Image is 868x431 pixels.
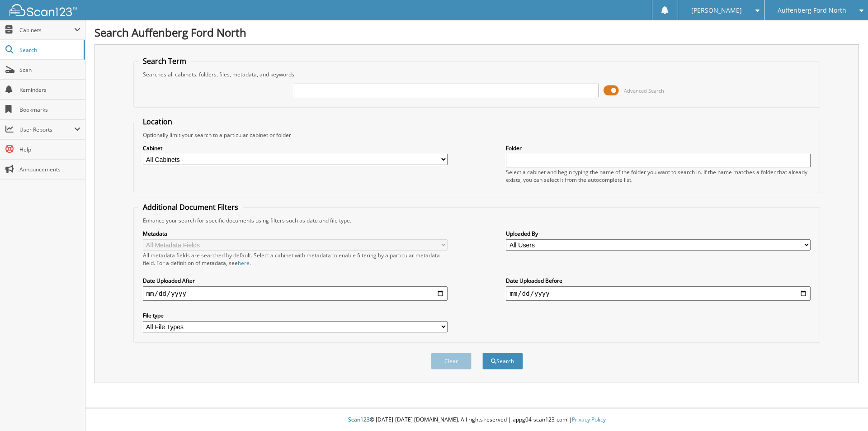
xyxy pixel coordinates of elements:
[19,166,80,173] span: Announcements
[85,409,868,431] div: © [DATE]-[DATE] [DOMAIN_NAME]. All rights reserved | appg04-scan123-com |
[19,86,80,94] span: Reminders
[624,87,664,94] span: Advanced Search
[138,71,816,78] div: Searches all cabinets, folders, files, metadata, and keywords
[691,8,742,13] span: [PERSON_NAME]
[143,230,448,237] label: Metadata
[138,217,816,224] div: Enhance your search for specific documents using filters such as date and file type.
[143,312,448,319] label: File type
[482,353,523,369] button: Search
[506,168,811,184] div: Select a cabinet and begin typing the name of the folder you want to search in. If the name match...
[138,56,191,66] legend: Search Term
[506,144,811,152] label: Folder
[19,146,80,153] span: Help
[143,277,448,284] label: Date Uploaded After
[143,251,448,267] div: All metadata fields are searched by default. Select a cabinet with metadata to enable filtering b...
[348,416,370,423] span: Scan123
[9,4,77,16] img: scan123-logo-white.svg
[506,286,811,301] input: end
[572,416,606,423] a: Privacy Policy
[19,26,74,34] span: Cabinets
[431,353,472,369] button: Clear
[143,144,448,152] label: Cabinet
[19,106,80,114] span: Bookmarks
[506,230,811,237] label: Uploaded By
[19,126,74,133] span: User Reports
[19,66,80,74] span: Scan
[138,131,816,139] div: Optionally limit your search to a particular cabinet or folder
[138,202,243,212] legend: Additional Document Filters
[778,8,846,13] span: Auffenberg Ford North
[143,286,448,301] input: start
[506,277,811,284] label: Date Uploaded Before
[94,25,859,40] h1: Search Auffenberg Ford North
[138,117,177,127] legend: Location
[238,259,250,267] a: here
[19,46,79,54] span: Search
